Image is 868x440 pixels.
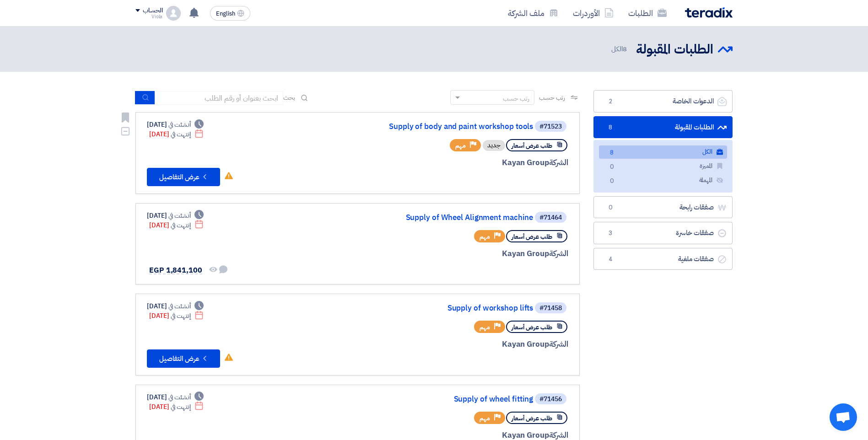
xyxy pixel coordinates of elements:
[599,160,727,173] a: المميزة
[606,177,617,186] span: 0
[830,403,857,431] div: Open chat
[149,265,202,276] span: EGP 1,841,100
[483,140,505,151] div: جديد
[171,311,190,321] span: إنتهت في
[168,211,190,220] span: أنشئت في
[149,220,204,230] div: [DATE]
[455,141,466,150] span: مهم
[636,41,713,59] h2: الطلبات المقبولة
[348,248,568,260] div: Kayan Group
[171,402,190,412] span: إنتهت في
[147,168,220,186] button: عرض التفاصيل
[149,311,204,321] div: [DATE]
[216,11,235,17] span: English
[599,174,727,187] a: المهملة
[549,157,569,168] span: الشركة
[512,414,552,423] span: طلب عرض أسعار
[606,162,617,172] span: 0
[599,145,727,159] a: الكل
[623,44,627,54] span: 8
[605,97,616,106] span: 2
[168,120,190,129] span: أنشئت في
[549,338,569,350] span: الشركة
[171,129,190,139] span: إنتهت في
[685,7,733,18] img: Teradix logo
[171,220,190,230] span: إنتهت في
[350,395,533,403] a: Supply of wheel fitting
[503,94,529,103] div: رتب حسب
[549,248,569,259] span: الشركة
[149,129,204,139] div: [DATE]
[539,396,562,402] div: #71456
[611,44,629,54] span: الكل
[480,323,490,332] span: مهم
[350,304,533,312] a: Supply of workshop lifts
[480,414,490,423] span: مهم
[593,90,733,113] a: الدعوات الخاصة2
[143,7,162,15] div: الحساب
[348,157,568,169] div: Kayan Group
[566,2,621,24] a: الأوردرات
[621,2,674,24] a: الطلبات
[593,248,733,270] a: صفقات ملغية4
[539,215,562,221] div: #71464
[168,301,190,311] span: أنشئت في
[350,214,533,222] a: Supply of Wheel Alignment machine
[605,229,616,238] span: 3
[166,6,181,21] img: profile_test.png
[593,222,733,244] a: صفقات خاسرة3
[512,323,552,332] span: طلب عرض أسعار
[605,123,616,132] span: 8
[283,93,295,102] span: بحث
[606,148,617,158] span: 8
[480,232,490,241] span: مهم
[147,120,204,129] div: [DATE]
[605,203,616,212] span: 0
[539,123,562,130] div: #71523
[147,301,204,311] div: [DATE]
[350,123,533,131] a: Supply of body and paint workshop tools
[593,116,733,139] a: الطلبات المقبولة8
[512,232,552,241] span: طلب عرض أسعار
[539,93,565,102] span: رتب حسب
[501,2,566,24] a: ملف الشركة
[348,338,568,350] div: Kayan Group
[210,6,250,21] button: English
[605,255,616,264] span: 4
[155,91,283,105] input: ابحث بعنوان أو رقم الطلب
[147,392,204,402] div: [DATE]
[539,305,562,311] div: #71458
[149,402,204,412] div: [DATE]
[512,141,552,150] span: طلب عرض أسعار
[147,349,220,368] button: عرض التفاصيل
[135,14,162,19] div: Viola
[168,392,190,402] span: أنشئت في
[147,211,204,220] div: [DATE]
[593,196,733,219] a: صفقات رابحة0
